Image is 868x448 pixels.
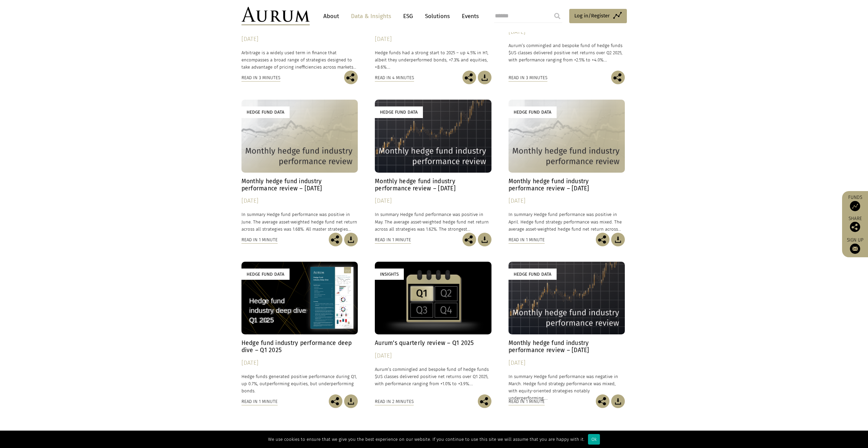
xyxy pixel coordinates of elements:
[611,233,625,246] img: Download Article
[478,394,491,408] img: Share this post
[375,74,414,82] div: Read in 4 minutes
[509,178,625,192] h4: Monthly hedge fund industry performance review – [DATE]
[241,106,290,118] div: Hedge Fund Data
[462,71,476,84] img: Share this post
[241,49,358,71] p: Arbitrage is a widely used term in finance that encompasses a broad range of strategies designed ...
[845,194,865,211] a: Funds
[348,10,395,23] a: Data & Insights
[596,394,609,408] img: Share this post
[375,106,423,118] div: Hedge Fund Data
[850,244,860,254] img: Sign up to our newsletter
[462,233,476,246] img: Share this post
[375,366,491,387] p: Aurum’s commingled and bespoke fund of hedge funds $US classes delivered positive net returns ove...
[509,398,545,405] div: Read in 1 minute
[375,34,491,44] div: [DATE]
[241,398,278,405] div: Read in 1 minute
[478,71,491,84] img: Download Article
[241,373,358,394] p: Hedge funds generated positive performance during Q1, up 0.7%, outperforming equities, but underp...
[241,358,358,368] div: [DATE]
[375,196,491,206] div: [DATE]
[320,10,342,23] a: About
[375,339,491,347] h4: Aurum’s quarterly review – Q1 2025
[375,262,491,394] a: Insights Aurum’s quarterly review – Q1 2025 [DATE] Aurum’s commingled and bespoke fund of hedge f...
[509,236,545,244] div: Read in 1 minute
[241,34,358,44] div: [DATE]
[611,71,625,84] img: Share this post
[329,233,342,246] img: Share this post
[509,100,625,232] a: Hedge Fund Data Monthly hedge fund industry performance review – [DATE] [DATE] In summary Hedge f...
[329,394,342,408] img: Share this post
[375,236,411,244] div: Read in 1 minute
[375,49,491,71] p: Hedge funds had a strong start to 2025 – up 4.5% in H1, albeit they underperformed bonds, +7.3% a...
[375,178,491,192] h4: Monthly hedge fund industry performance review – [DATE]
[241,269,290,280] div: Hedge Fund Data
[241,7,310,25] img: Aurum
[509,358,625,368] div: [DATE]
[241,339,358,354] h4: Hedge fund industry performance deep dive – Q1 2025
[241,100,358,232] a: Hedge Fund Data Monthly hedge fund industry performance review – [DATE] [DATE] In summary Hedge f...
[588,434,600,445] div: Ok
[845,216,865,232] div: Share
[574,12,610,20] span: Log in/Register
[478,233,491,246] img: Download Article
[241,178,358,192] h4: Monthly hedge fund industry performance review – [DATE]
[375,351,491,361] div: [DATE]
[241,196,358,206] div: [DATE]
[596,233,609,246] img: Share this post
[241,74,280,82] div: Read in 3 minutes
[509,211,625,232] p: In summary Hedge fund performance was positive in April. Hedge fund strategy performance was mixe...
[344,233,358,246] img: Download Article
[375,269,404,280] div: Insights
[422,10,453,23] a: Solutions
[509,42,625,63] p: Aurum’s commingled and bespoke fund of hedge funds $US classes delivered positive net returns ove...
[375,211,491,232] p: In summary Hedge fund performance was positive in May. The average asset-weighted hedge fund net ...
[458,10,479,23] a: Events
[375,100,491,232] a: Hedge Fund Data Monthly hedge fund industry performance review – [DATE] [DATE] In summary Hedge f...
[241,262,358,394] a: Hedge Fund Data Hedge fund industry performance deep dive – Q1 2025 [DATE] Hedge funds generated ...
[400,10,416,23] a: ESG
[344,394,358,408] img: Download Article
[845,237,865,254] a: Sign up
[509,262,625,394] a: Hedge Fund Data Monthly hedge fund industry performance review – [DATE] [DATE] In summary Hedge f...
[569,9,627,23] a: Log in/Register
[241,236,278,244] div: Read in 1 minute
[850,222,860,232] img: Share this post
[344,71,358,84] img: Share this post
[611,394,625,408] img: Download Article
[509,196,625,206] div: [DATE]
[509,269,557,280] div: Hedge Fund Data
[509,74,547,82] div: Read in 3 minutes
[509,373,625,402] p: In summary Hedge fund performance was negative in March. Hedge fund strategy performance was mixe...
[375,398,414,405] div: Read in 2 minutes
[241,211,358,232] p: In summary Hedge fund performance was positive in June. The average asset-weighted hedge fund net...
[509,106,557,118] div: Hedge Fund Data
[550,9,564,23] input: Submit
[509,339,625,354] h4: Monthly hedge fund industry performance review – [DATE]
[850,201,860,211] img: Access Funds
